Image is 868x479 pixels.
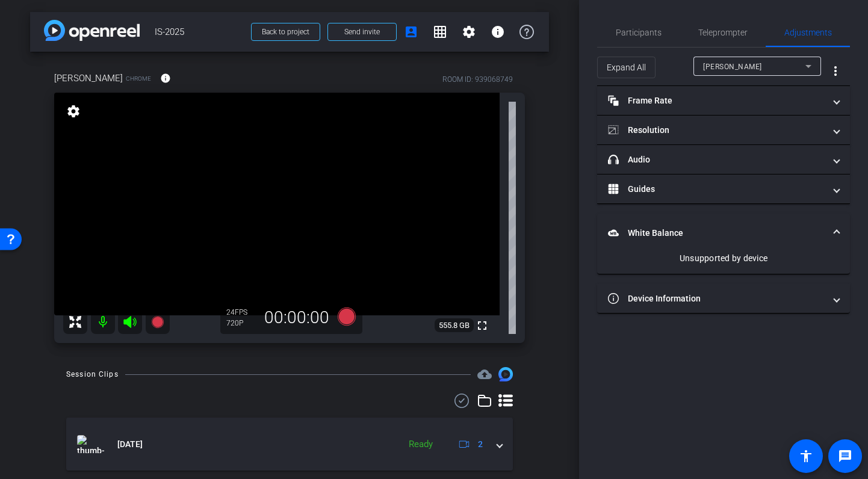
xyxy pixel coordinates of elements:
[404,25,418,39] mat-icon: account_box
[608,124,825,137] mat-panel-title: Resolution
[65,104,82,119] mat-icon: settings
[77,435,104,453] img: thumb-nail
[462,25,476,39] mat-icon: settings
[435,318,474,333] span: 555.8 GB
[838,449,852,463] mat-icon: message
[597,145,850,174] mat-expansion-panel-header: Audio
[66,418,513,471] mat-expansion-panel-header: thumb-nail[DATE]Ready2
[498,367,513,382] img: Session clips
[475,318,489,333] mat-icon: fullscreen
[160,73,171,84] mat-icon: info
[608,94,825,107] mat-panel-title: Frame Rate
[784,28,832,37] span: Adjustments
[597,252,850,274] div: White Balance
[612,252,835,264] div: Unsupported by device
[616,28,662,37] span: Participants
[403,437,439,451] div: Ready
[126,74,151,83] span: Chrome
[491,25,505,39] mat-icon: info
[117,438,143,451] span: [DATE]
[442,74,513,85] div: ROOM ID: 939068749
[597,284,850,313] mat-expansion-panel-header: Device Information
[226,318,256,328] div: 720P
[597,86,850,115] mat-expansion-panel-header: Frame Rate
[44,20,140,41] img: app-logo
[54,72,123,85] span: [PERSON_NAME]
[608,292,825,305] mat-panel-title: Device Information
[155,20,244,44] span: IS-2025
[608,153,825,166] mat-panel-title: Audio
[698,28,748,37] span: Teleprompter
[477,367,492,382] mat-icon: cloud_upload
[262,28,309,36] span: Back to project
[327,23,397,41] button: Send invite
[703,63,762,71] span: [PERSON_NAME]
[433,25,447,39] mat-icon: grid_on
[226,307,256,317] div: 24
[821,57,850,85] button: More Options for Adjustments Panel
[597,116,850,144] mat-expansion-panel-header: Resolution
[828,64,843,78] mat-icon: more_vert
[256,307,337,328] div: 00:00:00
[477,367,492,382] span: Destinations for your clips
[608,183,825,196] mat-panel-title: Guides
[608,227,825,239] mat-panel-title: White Balance
[597,57,656,78] button: Expand All
[66,368,119,380] div: Session Clips
[251,23,320,41] button: Back to project
[344,27,380,37] span: Send invite
[607,56,646,79] span: Expand All
[478,438,483,451] span: 2
[597,175,850,203] mat-expansion-panel-header: Guides
[799,449,813,463] mat-icon: accessibility
[597,214,850,252] mat-expansion-panel-header: White Balance
[235,308,247,317] span: FPS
